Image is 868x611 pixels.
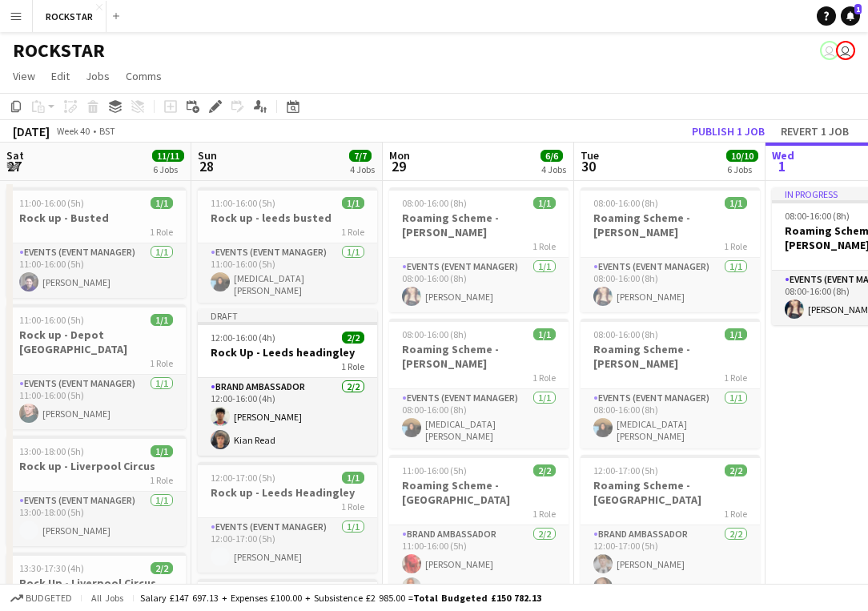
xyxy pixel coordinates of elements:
[198,485,377,500] h3: Rock up - Leeds Headingley
[402,464,467,476] span: 11:00-16:00 (5h)
[389,525,569,603] app-card-role: Brand Ambassador2/211:00-16:00 (5h)[PERSON_NAME][PERSON_NAME]
[195,157,217,175] span: 28
[198,378,377,456] app-card-role: Brand Ambassador2/212:00-16:00 (4h)[PERSON_NAME]Kian Read
[581,455,760,603] div: 12:00-17:00 (5h)2/2Roaming Scheme - [GEOGRAPHIC_DATA]1 RoleBrand Ambassador2/212:00-17:00 (5h)[PE...
[841,6,860,26] a: 1
[342,197,364,209] span: 1/1
[211,472,275,484] span: 12:00-17:00 (5h)
[6,328,186,356] h3: Rock up - Depot [GEOGRAPHIC_DATA]
[341,360,364,372] span: 1 Role
[198,345,377,360] h3: Rock Up - Leeds headingley
[6,492,186,546] app-card-role: Events (Event Manager)1/113:00-18:00 (5h)[PERSON_NAME]
[387,157,410,175] span: 29
[51,69,70,83] span: Edit
[725,328,747,340] span: 1/1
[152,150,184,162] span: 11/11
[389,319,569,448] app-job-card: 08:00-16:00 (8h)1/1Roaming Scheme - [PERSON_NAME]1 RoleEvents (Event Manager)1/108:00-16:00 (8h)[...
[198,148,217,163] span: Sun
[6,211,186,225] h3: Rock up - Busted
[26,593,72,604] span: Budgeted
[342,472,364,484] span: 1/1
[581,319,760,448] div: 08:00-16:00 (8h)1/1Roaming Scheme - [PERSON_NAME]1 RoleEvents (Event Manager)1/108:00-16:00 (8h)[...
[198,309,377,322] div: Draft
[19,314,84,326] span: 11:00-16:00 (5h)
[88,592,127,604] span: All jobs
[389,342,569,371] h3: Roaming Scheme - [PERSON_NAME]
[151,445,173,457] span: 1/1
[581,148,599,163] span: Tue
[541,163,566,175] div: 4 Jobs
[198,309,377,456] app-job-card: Draft12:00-16:00 (4h)2/2Rock Up - Leeds headingley1 RoleBrand Ambassador2/212:00-16:00 (4h)[PERSO...
[725,197,747,209] span: 1/1
[198,518,377,573] app-card-role: Events (Event Manager)1/112:00-17:00 (5h)[PERSON_NAME]
[198,462,377,573] app-job-card: 12:00-17:00 (5h)1/1Rock up - Leeds Headingley1 RoleEvents (Event Manager)1/112:00-17:00 (5h)[PERS...
[6,304,186,429] app-job-card: 11:00-16:00 (5h)1/1Rock up - Depot [GEOGRAPHIC_DATA]1 RoleEvents (Event Manager)1/111:00-16:00 (5...
[6,576,186,590] h3: Rock Up - Liverpool Circus
[6,66,42,86] a: View
[389,187,569,312] app-job-card: 08:00-16:00 (8h)1/1Roaming Scheme - [PERSON_NAME]1 RoleEvents (Event Manager)1/108:00-16:00 (8h)[...
[725,464,747,476] span: 2/2
[6,375,186,429] app-card-role: Events (Event Manager)1/111:00-16:00 (5h)[PERSON_NAME]
[19,197,84,209] span: 11:00-16:00 (5h)
[6,187,186,298] div: 11:00-16:00 (5h)1/1Rock up - Busted1 RoleEvents (Event Manager)1/111:00-16:00 (5h)[PERSON_NAME]
[581,525,760,603] app-card-role: Brand Ambassador2/212:00-17:00 (5h)[PERSON_NAME][PERSON_NAME]
[854,4,862,14] span: 1
[198,187,377,303] app-job-card: 11:00-16:00 (5h)1/1Rock up - leeds busted1 RoleEvents (Event Manager)1/111:00-16:00 (5h)[MEDICAL_...
[13,123,50,139] div: [DATE]
[581,342,760,371] h3: Roaming Scheme - [PERSON_NAME]
[150,474,173,486] span: 1 Role
[86,69,110,83] span: Jobs
[389,211,569,239] h3: Roaming Scheme - [PERSON_NAME]
[785,210,850,222] span: 08:00-16:00 (8h)
[6,148,24,163] span: Sat
[532,508,556,520] span: 1 Role
[724,372,747,384] span: 1 Role
[593,464,658,476] span: 12:00-17:00 (5h)
[342,332,364,344] span: 2/2
[724,508,747,520] span: 1 Role
[350,163,375,175] div: 4 Jobs
[119,66,168,86] a: Comms
[198,211,377,225] h3: Rock up - leeds busted
[99,125,115,137] div: BST
[581,211,760,239] h3: Roaming Scheme - [PERSON_NAME]
[6,459,186,473] h3: Rock up - Liverpool Circus
[389,455,569,603] app-job-card: 11:00-16:00 (5h)2/2Roaming Scheme - [GEOGRAPHIC_DATA]1 RoleBrand Ambassador2/211:00-16:00 (5h)[PE...
[140,592,541,604] div: Salary £147 697.13 + Expenses £100.00 + Subsistence £2 985.00 =
[532,372,556,384] span: 1 Role
[581,389,760,448] app-card-role: Events (Event Manager)1/108:00-16:00 (8h)[MEDICAL_DATA][PERSON_NAME]
[581,478,760,507] h3: Roaming Scheme - [GEOGRAPHIC_DATA]
[389,478,569,507] h3: Roaming Scheme - [GEOGRAPHIC_DATA]
[198,243,377,303] app-card-role: Events (Event Manager)1/111:00-16:00 (5h)[MEDICAL_DATA][PERSON_NAME]
[533,197,556,209] span: 1/1
[211,332,275,344] span: 12:00-16:00 (4h)
[836,41,855,60] app-user-avatar: Ed Harvey
[593,197,658,209] span: 08:00-16:00 (8h)
[4,157,24,175] span: 27
[820,41,839,60] app-user-avatar: Ed Harvey
[79,66,116,86] a: Jobs
[685,121,771,142] button: Publish 1 job
[726,150,758,162] span: 10/10
[13,69,35,83] span: View
[6,243,186,298] app-card-role: Events (Event Manager)1/111:00-16:00 (5h)[PERSON_NAME]
[341,500,364,513] span: 1 Role
[581,187,760,312] app-job-card: 08:00-16:00 (8h)1/1Roaming Scheme - [PERSON_NAME]1 RoleEvents (Event Manager)1/108:00-16:00 (8h)[...
[724,240,747,252] span: 1 Role
[581,258,760,312] app-card-role: Events (Event Manager)1/108:00-16:00 (8h)[PERSON_NAME]
[772,148,794,163] span: Wed
[150,357,173,369] span: 1 Role
[349,150,372,162] span: 7/7
[153,163,183,175] div: 6 Jobs
[211,197,275,209] span: 11:00-16:00 (5h)
[19,445,84,457] span: 13:00-18:00 (5h)
[774,121,855,142] button: Revert 1 job
[126,69,162,83] span: Comms
[533,464,556,476] span: 2/2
